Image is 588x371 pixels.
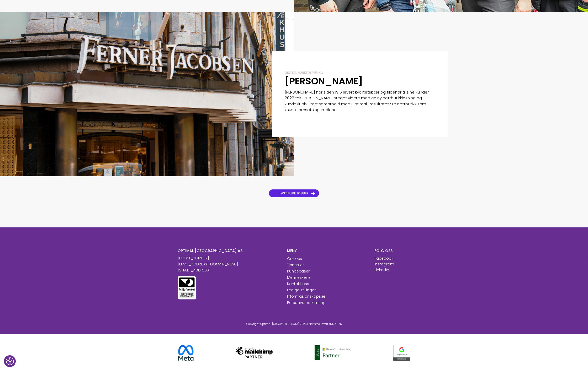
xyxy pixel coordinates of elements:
[269,189,319,197] a: LAST FLERE JOBBER
[374,267,389,272] a: LinkedIn
[309,322,342,326] span: Nettsted levert av
[285,75,435,87] h2: [PERSON_NAME]
[246,322,306,326] span: Copyright Optimal [GEOGRAPHIC_DATA] 2025
[287,287,316,293] a: Ledige stillinger
[178,276,196,299] img: Miljøfyrtårn sertifisert virksomhet
[6,357,14,365] img: Revisit consent button
[374,248,410,253] h6: FØLG OSS
[374,256,393,261] a: Facebook
[287,300,326,305] a: Personvernerklæring
[285,71,435,75] div: Digital markedsføring
[287,294,325,299] a: Informasjonskapsler
[6,357,14,365] button: Samtykkepreferanser
[287,275,311,280] a: Menneskene
[178,268,279,273] p: [STREET_ADDRESS]
[287,269,310,274] a: Kundecaser
[287,248,367,253] h6: MENY
[374,256,393,261] p: Facebook
[285,89,435,113] p: [PERSON_NAME] har siden 1916 levert kvalitetsklær og tilbehør til sine kunder. I 2022 tok [PERSON...
[287,262,304,268] a: Tjenester
[332,322,342,326] a: KODEKS
[374,261,394,267] a: Instagram
[287,281,309,286] a: Kontakt oss
[307,322,308,326] span: |
[178,261,238,267] a: [EMAIL_ADDRESS][DOMAIN_NAME]
[287,256,302,261] a: Om oss
[178,248,279,253] h6: OPTIMAL [GEOGRAPHIC_DATA] AS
